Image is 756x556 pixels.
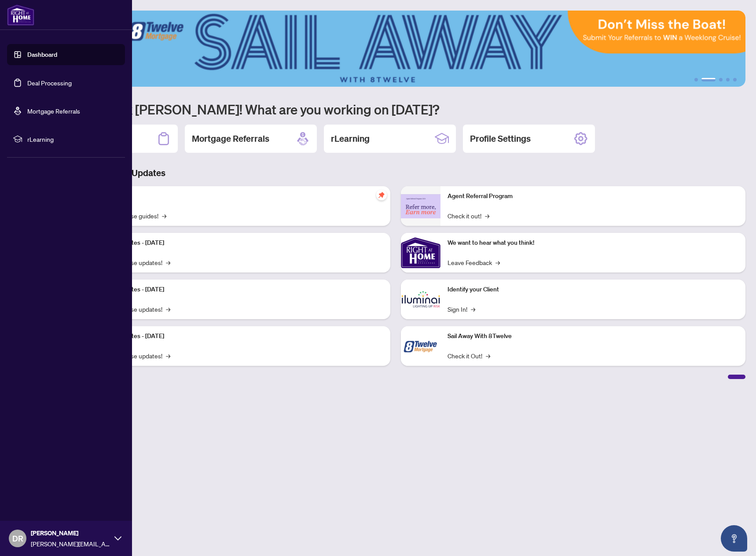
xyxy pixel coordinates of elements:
[27,134,119,144] span: rLearning
[376,190,387,200] span: pushpin
[31,528,110,538] span: [PERSON_NAME]
[448,238,738,248] p: We want to hear what you think!
[46,167,745,179] h3: Brokerage & Industry Updates
[448,304,475,314] a: Sign In!→
[92,191,383,201] p: Self-Help
[27,107,80,115] a: Mortgage Referrals
[192,133,269,145] h2: Mortgage Referrals
[92,238,383,248] p: Platform Updates - [DATE]
[331,133,370,145] h2: rLearning
[448,331,738,341] p: Sail Away With 8Twelve
[401,326,440,366] img: Sail Away With 8Twelve
[485,211,489,221] span: →
[448,285,738,295] p: Identify your Client
[31,539,110,549] span: [PERSON_NAME][EMAIL_ADDRESS][PERSON_NAME][DOMAIN_NAME]
[401,280,440,319] img: Identify your Client
[162,211,166,221] span: →
[166,304,170,314] span: →
[448,351,490,361] a: Check it Out!→
[92,285,383,295] p: Platform Updates - [DATE]
[719,78,723,81] button: 3
[92,331,383,341] p: Platform Updates - [DATE]
[27,79,72,87] a: Deal Processing
[694,78,698,81] button: 1
[7,4,34,26] img: logo
[12,532,23,545] span: DR
[448,258,500,267] a: Leave Feedback→
[401,194,440,218] img: Agent Referral Program
[733,78,737,81] button: 5
[27,51,57,59] a: Dashboard
[726,78,730,81] button: 4
[721,525,747,552] button: Open asap
[401,233,440,272] img: We want to hear what you think!
[46,101,745,118] h1: Welcome back [PERSON_NAME]! What are you working on [DATE]?
[471,304,475,314] span: →
[470,133,531,145] h2: Profile Settings
[46,11,745,87] img: Slide 1
[495,258,500,267] span: →
[486,351,490,361] span: →
[448,191,738,201] p: Agent Referral Program
[448,211,489,221] a: Check it out!→
[166,351,170,361] span: →
[166,258,170,267] span: →
[701,78,716,81] button: 2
